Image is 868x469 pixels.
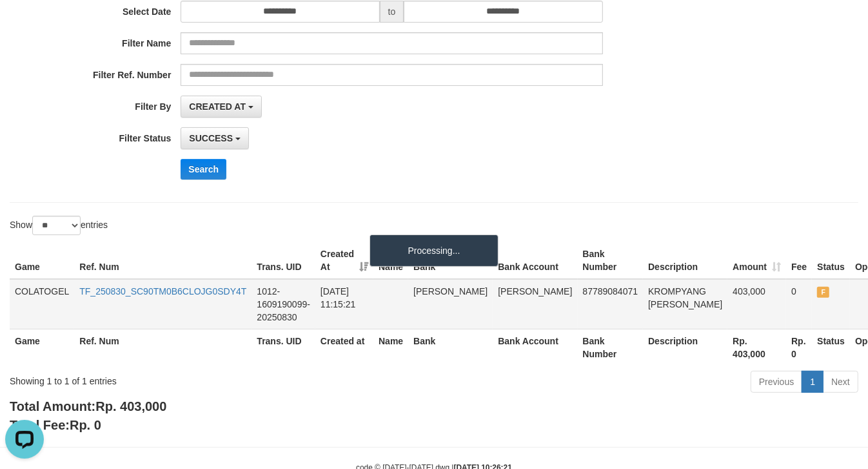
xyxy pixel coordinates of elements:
th: Bank [408,329,493,366]
th: Amount: activate to sort column ascending [727,242,786,279]
td: 1012-1609190099-20250830 [252,279,315,329]
th: Trans. UID [252,329,315,366]
span: FAILED [817,287,829,298]
th: Description [643,242,727,279]
th: Description [643,329,727,366]
td: [PERSON_NAME] [493,279,577,329]
th: Name [373,329,408,366]
th: Created At: activate to sort column ascending [315,242,373,279]
th: Fee [786,242,812,279]
th: Bank Account [493,329,577,366]
span: Rp. 403,000 [95,399,166,413]
a: Previous [751,371,802,393]
td: [PERSON_NAME] [408,279,493,329]
th: Bank Number [578,329,644,366]
span: SUCCESS [189,133,233,143]
span: to [380,1,404,23]
td: 87789084071 [578,279,644,329]
th: Game [10,242,74,279]
div: Showing 1 to 1 of 1 entries [10,370,352,388]
span: CREATED AT [189,101,246,112]
a: Next [823,371,858,393]
th: Bank Account [493,242,577,279]
th: Status [812,329,850,366]
span: Rp. 0 [70,418,101,432]
th: Rp. 403,000 [727,329,786,366]
th: Ref. Num [74,242,252,279]
th: Ref. Num [74,329,252,366]
a: TF_250830_SC90TM0B6CLOJG0SDY4T [79,286,246,297]
label: Show entries [10,216,108,235]
td: 0 [786,279,812,329]
select: Showentries [32,216,81,235]
td: COLATOGEL [10,279,74,329]
td: [DATE] 11:15:21 [315,279,373,329]
b: Total Amount: [10,399,166,413]
td: KROMPYANG [PERSON_NAME] [643,279,727,329]
b: Total Fee: [10,418,101,432]
a: 1 [802,371,824,393]
th: Status [812,242,850,279]
div: Processing... [370,234,498,267]
td: 403,000 [727,279,786,329]
button: CREATED AT [181,96,262,118]
button: SUCCESS [181,127,249,149]
th: Created at [315,329,373,366]
button: Open LiveChat chat widget [5,5,44,44]
th: Bank Number [578,242,644,279]
th: Trans. UID [252,242,315,279]
th: Rp. 0 [786,329,812,366]
button: Search [181,159,226,180]
th: Game [10,329,74,366]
